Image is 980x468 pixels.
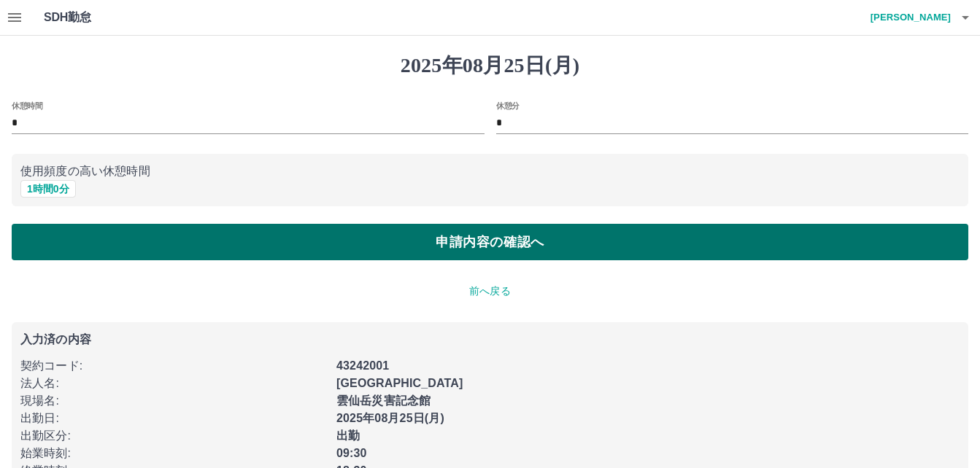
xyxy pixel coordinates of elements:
[20,180,76,198] button: 1時間0分
[336,447,367,459] b: 09:30
[336,412,444,424] b: 2025年08月25日(月)
[12,284,968,299] p: 前へ戻る
[20,163,960,180] p: 使用頻度の高い休憩時間
[336,394,431,407] b: 雲仙岳災害記念館
[12,224,968,260] button: 申請内容の確認へ
[336,359,389,372] b: 43242001
[20,427,328,445] p: 出勤区分 :
[20,357,328,375] p: 契約コード :
[336,377,463,389] b: [GEOGRAPHIC_DATA]
[12,53,968,78] h1: 2025年08月25日(月)
[20,334,960,346] p: 入力済の内容
[20,445,328,462] p: 始業時刻 :
[20,392,328,410] p: 現場名 :
[12,100,42,111] label: 休憩時間
[20,410,328,427] p: 出勤日 :
[336,429,360,442] b: 出勤
[20,375,328,392] p: 法人名 :
[496,100,520,111] label: 休憩分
